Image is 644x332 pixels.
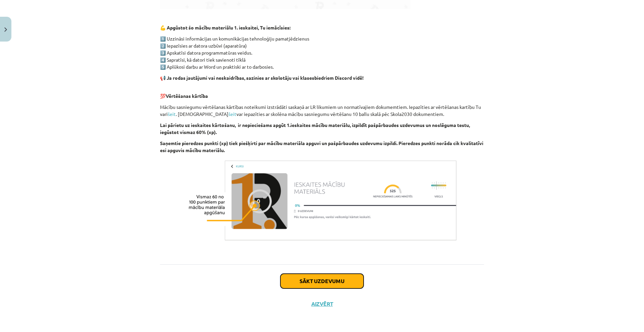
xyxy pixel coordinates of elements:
[160,104,484,118] p: Mācību sasniegumu vērtēšanas kārtības noteikumi izstrādāti saskaņā ar LR likumiem un normatīvajie...
[168,111,176,117] a: šeit
[160,85,484,99] p: 💯
[280,274,364,288] button: Sākt uzdevumu
[4,27,7,32] img: icon-close-lesson-0947bae3869378f0d4975bcd49f059093ad1ed9edebbc8119c70593378902aed.svg
[160,24,290,30] strong: 💪 Apgūstot šo mācību materiālu 1. ieskaitei, Tu iemācīsies:
[160,75,364,81] strong: 📢 Ja rodas jautājumi vai neskaidrības, sazinies ar skolotāju vai klasesbiedriem Discord vidē!
[160,140,483,153] b: Saņemtie pieredzes punkti (xp) tiek piešķirti par mācību materiāla apguvi un pašpārbaudes uzdevum...
[309,301,335,307] button: Aizvērt
[160,122,470,135] b: Lai pārietu uz ieskaites kārtošanu, ir nepieciešams apgūt 1.ieskaites mācību materiālu, izpildīt ...
[166,93,208,99] b: Vērtēšanas kārtība
[228,111,236,117] a: šeit
[160,35,484,70] p: 1️⃣ Uzzināsi informācijas un komunikācijas tehnoloģiju pamatjēdzienus 2️⃣ Iepazīsies ar datora uz...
